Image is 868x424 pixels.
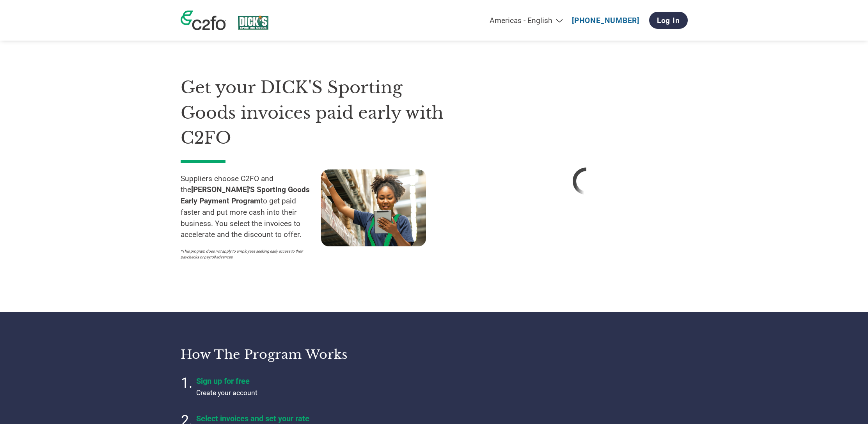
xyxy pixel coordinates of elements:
[321,169,426,246] img: supply chain worker
[181,173,321,241] p: Suppliers choose C2FO and the to get paid faster and put more cash into their business. You selec...
[572,16,639,25] a: [PHONE_NUMBER]
[196,376,391,386] h4: Sign up for free
[181,75,462,151] h1: Get your DICK'S Sporting Goods invoices paid early with C2FO
[196,414,391,423] h4: Select invoices and set your rate
[181,185,310,205] strong: [PERSON_NAME]'S Sporting Goods Early Payment Program
[196,388,391,398] p: Create your account
[649,12,688,29] a: Log In
[238,16,268,30] img: DICK'S Sporting Goods
[181,11,226,30] img: c2fo logo
[181,347,424,362] h3: How the program works
[181,248,313,260] p: *This program does not apply to employees seeking early access to their paychecks or payroll adva...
